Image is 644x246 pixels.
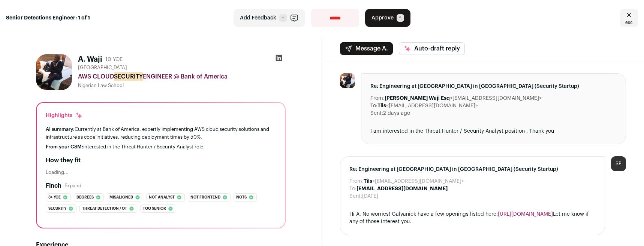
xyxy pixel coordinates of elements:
b: Tils [364,179,372,184]
div: Currently at Bank of America, expertly implementing AWS cloud security solutions and infrastructu... [46,125,276,141]
span: [GEOGRAPHIC_DATA] [78,65,127,71]
span: From your CSM: [46,144,83,149]
button: Expand [64,183,81,189]
span: Not frontend [190,194,220,201]
dt: To: [349,185,356,193]
span: Nots [236,194,247,201]
dt: From: [370,95,385,102]
div: 10 YOE [105,56,123,63]
a: [URL][DOMAIN_NAME] [498,212,553,217]
a: Close [620,9,638,27]
dd: <[EMAIL_ADDRESS][DOMAIN_NAME]> [364,178,464,185]
dt: Sent: [370,110,383,117]
span: Misaligned [109,194,133,201]
dd: <[EMAIL_ADDRESS][DOMAIN_NAME]> [377,102,478,110]
h1: A. Waji [78,54,102,65]
div: AWS CLOUD ENGINEER @ Bank of America [78,72,286,81]
span: esc [625,19,633,25]
dt: Sent: [349,193,362,200]
img: 0d1aeb0e4ed8c5c676a20fb71ca9261adb0c7639868e0fd6daa833b0bd8a6a36 [340,73,355,88]
div: I am interested in the Threat Hunter / Security Analyst position . Thank you [370,127,617,135]
dd: <[EMAIL_ADDRESS][DOMAIN_NAME]> [385,95,542,102]
div: interested in the Threat Hunter / Security Analyst role [46,144,276,150]
span: F [279,14,287,22]
span: Security [48,205,66,212]
div: Hi A, No worries! Galvanick have a few openings listed here: Let me know if any of those interest... [349,210,596,226]
dd: 2 days ago [383,110,410,117]
dt: From: [349,178,364,185]
span: A [397,14,404,22]
span: 3+ yoe [48,194,61,201]
dd: [DATE] [362,193,378,200]
span: Too senior [143,205,166,212]
h2: How they fit [46,156,276,165]
button: Approve A [365,9,410,27]
span: Degrees [76,194,94,201]
b: [EMAIL_ADDRESS][DOMAIN_NAME] [356,186,448,191]
span: Threat detection / ot [82,205,127,212]
strong: Senior Detections Engineer: 1 of 1 [6,14,90,22]
div: Nigerian Law School [78,83,286,89]
b: [PERSON_NAME] Waji Esq [385,96,450,101]
button: Auto-draft reply [399,42,465,55]
span: AI summary: [46,127,75,132]
mark: SECURITY [114,72,143,81]
img: 0d1aeb0e4ed8c5c676a20fb71ca9261adb0c7639868e0fd6daa833b0bd8a6a36 [36,54,72,90]
span: Add Feedback [240,14,276,22]
div: Highlights [46,112,83,119]
span: Re: Engineering at [GEOGRAPHIC_DATA] in [GEOGRAPHIC_DATA] (Security Startup) [349,166,596,173]
span: Re: Engineering at [GEOGRAPHIC_DATA] in [GEOGRAPHIC_DATA] (Security Startup) [370,83,617,90]
div: Loading... [46,169,276,175]
h2: Finch [46,181,61,190]
span: Approve [371,14,394,22]
b: Tils [377,103,386,108]
dt: To: [370,102,377,110]
button: Add Feedback F [234,9,305,27]
span: Not analyst [149,194,175,201]
div: SP [611,156,626,171]
button: Message A. [340,42,393,55]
